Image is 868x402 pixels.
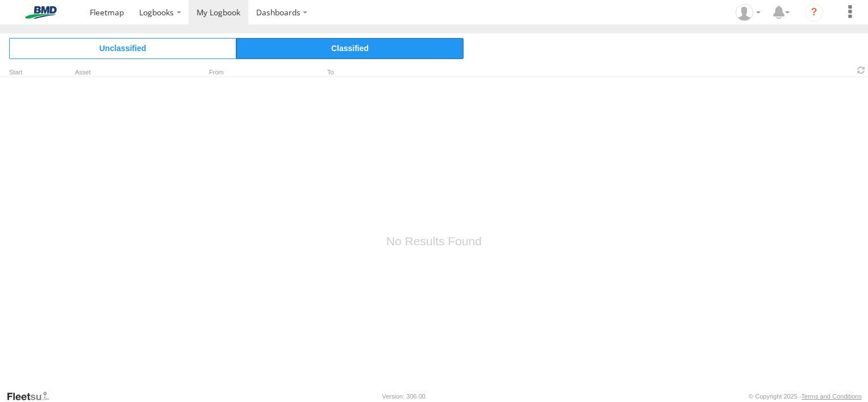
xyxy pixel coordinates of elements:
[805,3,823,22] i: ?
[9,38,236,58] span: Click to view Unclassified Trips
[6,391,59,402] a: Visit our Website
[802,393,862,400] a: Terms and Conditions
[193,70,307,76] div: From
[311,70,425,76] div: To
[236,38,464,58] span: Click to view Classified Trips
[11,6,70,19] img: bmd-logo.svg
[75,70,189,76] div: Asset
[749,393,862,400] div: © Copyright 2025 -
[382,393,425,400] div: Version: 306.00
[732,4,765,21] div: Stuart Hodgman
[854,65,868,76] span: Refresh
[9,70,43,76] div: Click to Sort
